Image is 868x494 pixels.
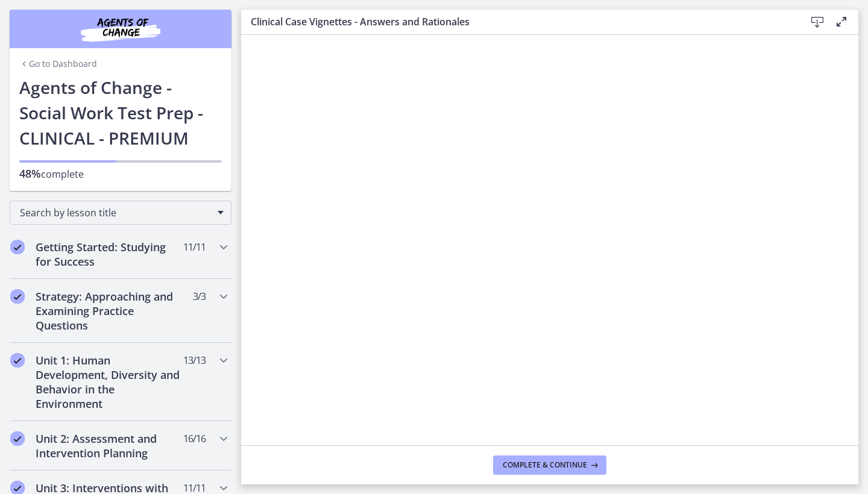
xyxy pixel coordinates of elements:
h3: Clinical Case Vignettes - Answers and Rationales [251,14,786,29]
h2: Getting Started: Studying for Success [36,240,183,269]
span: Complete & continue [503,460,587,470]
h2: Unit 1: Human Development, Diversity and Behavior in the Environment [36,353,183,411]
span: 48% [19,166,41,181]
div: Search by lesson title [10,201,231,225]
h2: Strategy: Approaching and Examining Practice Questions [36,289,183,333]
i: Completed [10,240,25,254]
img: Agents of Change Social Work Test Prep [48,14,193,43]
span: 3 / 3 [193,289,206,304]
h2: Unit 2: Assessment and Intervention Planning [36,431,183,460]
a: Go to Dashboard [19,58,97,70]
h1: Agents of Change - Social Work Test Prep - CLINICAL - PREMIUM [19,75,222,151]
i: Completed [10,289,25,304]
i: Completed [10,353,25,367]
i: Completed [10,431,25,446]
p: complete [19,166,222,181]
span: 11 / 11 [183,240,206,254]
button: Complete & continue [493,455,606,475]
span: Search by lesson title [20,206,212,219]
span: 13 / 13 [183,353,206,367]
span: 16 / 16 [183,431,206,446]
